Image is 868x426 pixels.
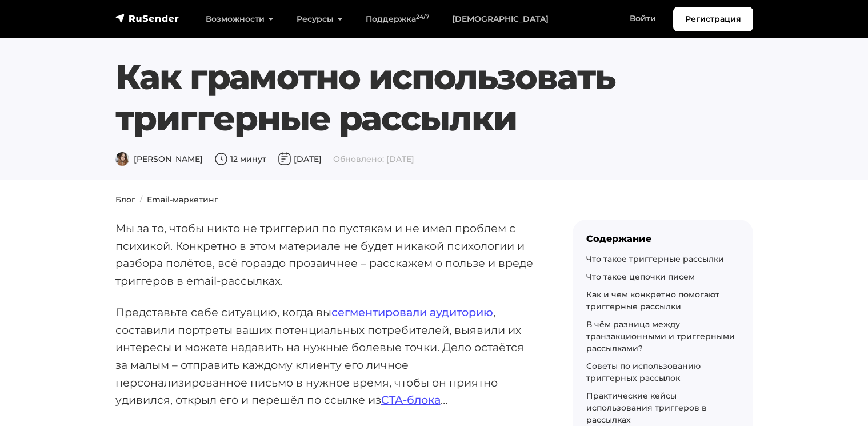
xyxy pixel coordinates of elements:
a: Блог [115,194,135,205]
nav: breadcrumb [109,194,760,206]
a: Регистрация [673,7,753,31]
img: Дата публикации [278,152,291,166]
span: [DATE] [278,154,322,164]
a: [DEMOGRAPHIC_DATA] [441,7,560,31]
a: Что такое цепочки писем [586,272,695,282]
span: Обновлено: [DATE] [333,154,414,164]
a: Ресурсы [285,7,354,31]
img: RuSender [115,13,179,24]
a: Практические кейсы использования триггеров в рассылках [586,391,707,425]
div: Содержание [586,233,739,244]
span: [PERSON_NAME] [115,154,203,164]
p: Мы за то, чтобы никто не триггерил по пустякам и не имел проблем с психикой. Конкретно в этом мат... [115,220,536,290]
a: Поддержка24/7 [354,7,441,31]
a: Возможности [194,7,285,31]
a: сегментировали аудиторию [331,305,493,319]
a: Что такое триггерные рассылки [586,254,724,264]
a: CTA-блока [381,393,441,407]
a: Как и чем конкретно помогают триггерные рассылки [586,289,719,312]
a: Войти [618,7,667,30]
p: Представьте себе ситуацию, когда вы , составили портреты ваших потенциальных потребителей, выявил... [115,304,536,409]
a: В чём разница между транзакционными и триггерными рассылками? [586,319,735,353]
li: Email-маркетинг [135,194,218,206]
sup: 24/7 [416,13,429,21]
h1: Как грамотно использовать триггерные рассылки [115,57,699,139]
a: Советы по использованию триггерных рассылок [586,361,701,383]
img: Время чтения [214,152,228,166]
span: 12 минут [214,154,266,164]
